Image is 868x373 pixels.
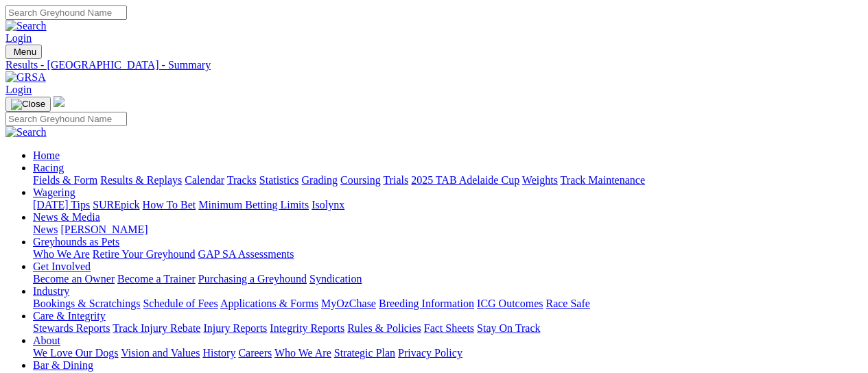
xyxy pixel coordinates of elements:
[33,322,110,334] a: Stewards Reports
[33,261,91,272] a: Get Involved
[33,298,140,309] a: Bookings & Scratchings
[33,248,863,261] div: Greyhounds as Pets
[411,174,519,186] a: 2025 TAB Adelaide Cup
[33,273,863,285] div: Get Involved
[54,96,64,107] img: logo-grsa-white.png
[259,174,299,186] a: Statistics
[93,199,139,210] a: SUREpick
[33,236,119,248] a: Greyhounds as Pets
[117,273,196,285] a: Become a Trainer
[33,310,106,322] a: Care & Integrity
[198,248,294,260] a: GAP SA Assessments
[561,174,645,186] a: Track Maintenance
[198,199,309,210] a: Minimum Betting Limits
[334,347,395,359] a: Strategic Plan
[202,347,235,359] a: History
[143,298,218,309] a: Schedule of Fees
[383,174,408,186] a: Trials
[5,32,32,44] a: Login
[121,347,200,359] a: Vision and Values
[302,174,338,186] a: Grading
[5,59,863,71] a: Results - [GEOGRAPHIC_DATA] - Summary
[33,347,118,359] a: We Love Our Dogs
[347,322,421,334] a: Rules & Policies
[33,199,90,210] a: [DATE] Tips
[5,84,32,95] a: Login
[33,149,60,161] a: Home
[5,97,51,112] button: Toggle navigation
[227,174,257,186] a: Tracks
[5,112,127,126] input: Search
[33,298,863,310] div: Industry
[33,285,69,297] a: Industry
[14,47,36,57] span: Menu
[379,298,474,309] a: Breeding Information
[33,359,93,371] a: Bar & Dining
[203,322,267,334] a: Injury Reports
[309,273,362,285] a: Syndication
[33,199,863,211] div: Wagering
[5,126,47,139] img: Search
[185,174,224,186] a: Calendar
[33,248,90,260] a: Who We Are
[33,322,863,335] div: Care & Integrity
[113,322,200,334] a: Track Injury Rebate
[274,347,331,359] a: Who We Are
[220,298,318,309] a: Applications & Forms
[312,199,344,210] a: Isolynx
[33,162,64,173] a: Racing
[33,211,100,223] a: News & Media
[477,298,543,309] a: ICG Outcomes
[477,322,540,334] a: Stay On Track
[198,273,307,285] a: Purchasing a Greyhound
[546,298,589,309] a: Race Safe
[33,347,863,359] div: About
[33,224,863,236] div: News & Media
[33,224,58,235] a: News
[33,335,60,346] a: About
[60,224,148,235] a: [PERSON_NAME]
[398,347,462,359] a: Privacy Policy
[238,347,272,359] a: Careers
[5,71,46,84] img: GRSA
[522,174,558,186] a: Weights
[143,199,196,210] a: How To Bet
[93,248,196,260] a: Retire Your Greyhound
[33,174,863,186] div: Racing
[33,174,97,186] a: Fields & Form
[270,322,344,334] a: Integrity Reports
[340,174,381,186] a: Coursing
[33,273,115,285] a: Become an Owner
[5,5,127,20] input: Search
[100,174,182,186] a: Results & Replays
[321,298,376,309] a: MyOzChase
[33,186,75,198] a: Wagering
[5,45,42,59] button: Toggle navigation
[11,99,45,110] img: Close
[424,322,474,334] a: Fact Sheets
[5,20,47,32] img: Search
